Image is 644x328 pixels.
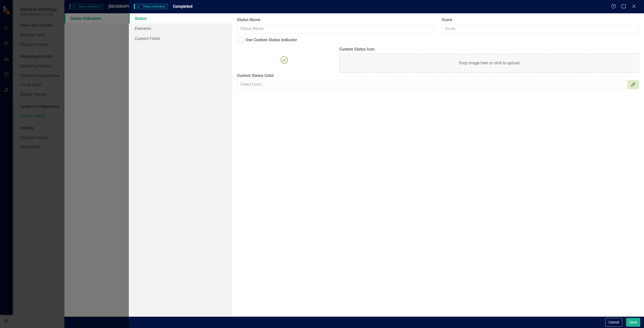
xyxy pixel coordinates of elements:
label: Status Name [237,17,434,23]
span: Status Indicators [134,4,168,9]
span: Completed [173,4,192,9]
label: Custom Status Color [237,73,639,79]
button: Save [626,318,640,327]
label: Custom Status Icon [339,46,639,52]
div: Use Custom Status Indicator [246,37,297,43]
input: Score [442,24,639,33]
a: Elements [129,23,232,33]
a: Custom Fields [129,33,232,43]
input: Select Color... [237,80,628,89]
img: Custom Status Icon [280,56,288,64]
div: Drop image here or click to upload [339,54,639,73]
a: Status [129,13,232,23]
label: Score [442,17,639,23]
input: Status Name [237,24,434,33]
button: Cancel [605,318,622,327]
